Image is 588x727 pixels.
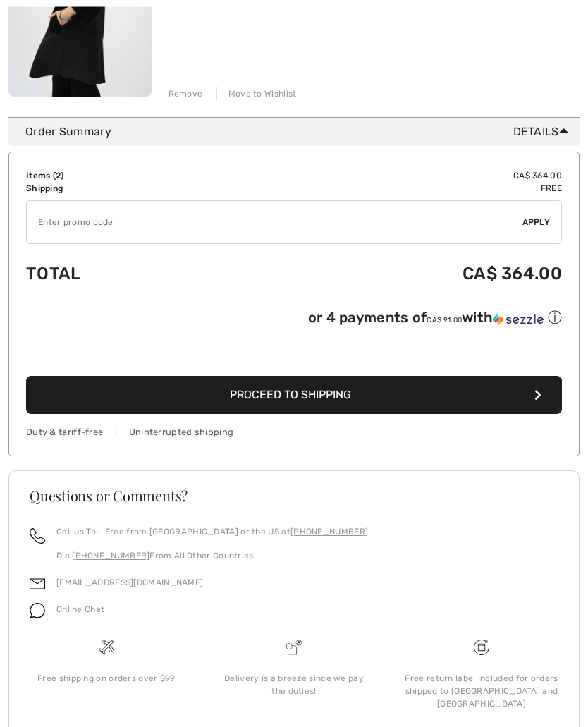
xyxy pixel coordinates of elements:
span: Proceed to Shipping [230,389,351,402]
p: Dial From All Other Countries [56,550,368,563]
td: CA$ 364.00 [216,250,562,298]
td: Total [26,250,216,298]
span: Apply [522,216,551,229]
div: Free shipping on orders over $99 [24,673,189,685]
td: Free [216,183,562,195]
img: Free shipping on orders over $99 [474,640,489,656]
button: Proceed to Shipping [26,377,562,415]
img: chat [30,604,45,619]
span: 2 [56,171,61,181]
td: Items ( ) [26,170,216,183]
img: Delivery is a breeze since we pay the duties! [286,640,302,656]
img: Free shipping on orders over $99 [99,640,114,656]
span: CA$ 91.00 [427,317,462,325]
td: CA$ 364.00 [216,170,562,183]
p: Call us Toll-Free from [GEOGRAPHIC_DATA] or the US at [56,526,368,539]
div: Duty & tariff-free | Uninterrupted shipping [26,426,562,439]
div: or 4 payments ofCA$ 91.00withSezzle Click to learn more about Sezzle [26,309,562,333]
td: Shipping [26,183,216,195]
span: Details [513,124,574,141]
iframe: PayPal-paypal [26,333,562,372]
a: [PHONE_NUMBER] [72,551,149,561]
div: Delivery is a breeze since we pay the duties! [212,673,376,698]
span: Online Chat [56,605,104,615]
div: Remove [169,88,203,101]
img: call [30,529,45,544]
img: Sezzle [493,314,544,326]
div: or 4 payments of with [308,309,562,328]
div: Free return label included for orders shipped to [GEOGRAPHIC_DATA] and [GEOGRAPHIC_DATA] [399,673,564,711]
a: [PHONE_NUMBER] [290,527,368,537]
h3: Questions or Comments? [30,489,558,503]
img: email [30,577,45,592]
input: Promo code [27,202,522,244]
div: Order Summary [25,124,574,141]
div: Move to Wishlist [216,88,297,101]
a: [EMAIL_ADDRESS][DOMAIN_NAME] [56,578,203,588]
